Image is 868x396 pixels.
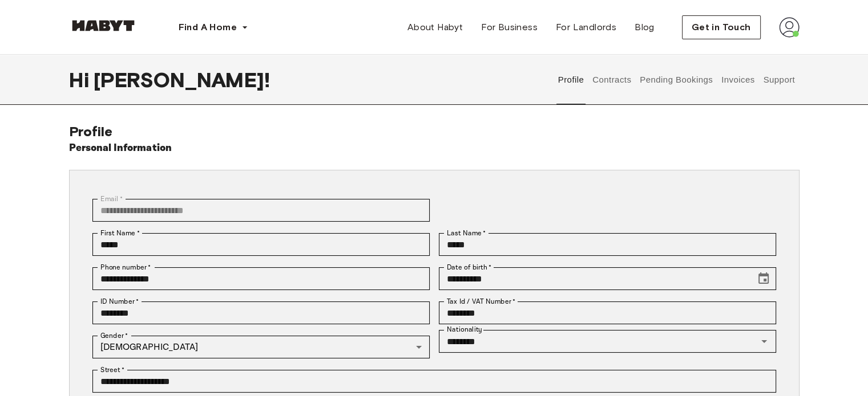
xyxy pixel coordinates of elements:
div: You can't change your email address at the moment. Please reach out to customer support in case y... [92,199,430,222]
button: Support [762,55,797,105]
label: Phone number [100,262,151,272]
button: Profile [556,55,586,105]
button: Open [756,333,772,349]
button: Find A Home [169,16,257,39]
button: Choose date, selected date is Jul 6, 1987 [752,267,775,290]
span: [PERSON_NAME] ! [94,68,270,92]
label: Gender [100,330,128,341]
button: Invoices [720,55,756,105]
img: avatar [779,17,800,38]
label: ID Number [100,296,139,307]
div: [DEMOGRAPHIC_DATA] [92,336,430,358]
label: First Name [100,228,140,238]
label: Nationality [447,325,482,334]
span: Find A Home [179,21,237,34]
label: Tax Id / VAT Number [447,296,515,307]
span: Blog [635,21,655,34]
img: Habyt [69,20,138,31]
a: For Business [472,16,547,39]
label: Date of birth [447,262,491,272]
a: For Landlords [547,16,625,39]
span: About Habyt [407,21,463,34]
h6: Personal Information [69,140,172,156]
label: Last Name [447,228,486,238]
label: Email [100,194,123,204]
a: Blog [625,16,664,39]
span: Hi [69,68,94,92]
button: Pending Bookings [639,55,714,105]
span: Profile [69,123,113,140]
span: For Business [481,21,538,34]
div: user profile tabs [554,55,799,105]
a: About Habyt [398,16,472,39]
span: Get in Touch [692,21,751,34]
button: Get in Touch [682,15,761,39]
span: For Landlords [556,21,616,34]
button: Contracts [591,55,633,105]
label: Street [100,365,124,375]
